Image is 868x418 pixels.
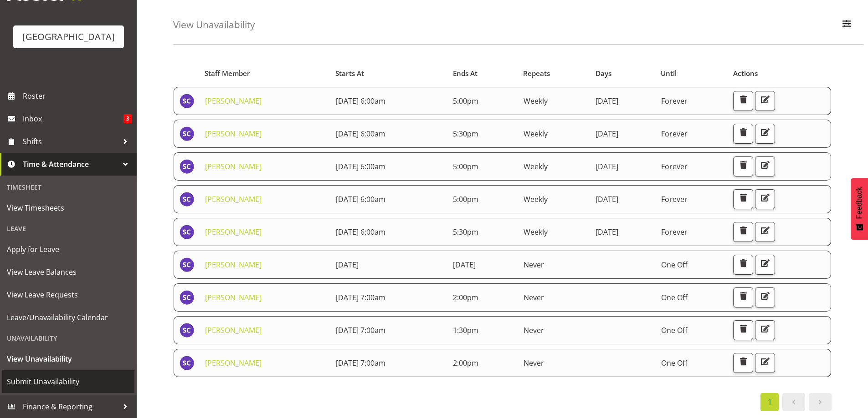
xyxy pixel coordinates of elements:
button: Edit Unavailability [755,222,775,242]
span: [DATE] 6:00am [336,227,385,237]
span: Weekly [524,194,548,204]
span: Never [524,358,544,368]
span: View Unavailability [7,352,130,366]
span: [DATE] 6:00am [336,129,385,139]
span: [DATE] [336,260,359,270]
button: Delete Unavailability [733,91,753,111]
a: [PERSON_NAME] [205,260,262,270]
span: [DATE] [596,129,618,139]
span: Time & Attendance [23,157,118,171]
a: [PERSON_NAME] [205,194,262,204]
span: View Leave Balances [7,265,130,279]
span: [DATE] [596,227,618,237]
img: skye-colonna9939.jpg [180,257,194,272]
button: Edit Unavailability [755,287,775,307]
button: Delete Unavailability [733,189,753,209]
button: Delete Unavailability [733,353,753,373]
span: [DATE] [453,260,476,270]
span: One Off [661,292,688,302]
a: View Leave Requests [2,283,134,306]
span: Apply for Leave [7,242,130,256]
button: Edit Unavailability [755,91,775,111]
span: Never [524,325,544,335]
a: View Leave Balances [2,261,134,283]
span: One Off [661,325,688,335]
h4: View Unavailability [173,20,255,30]
span: Never [524,260,544,270]
span: Forever [661,96,688,106]
span: 5:30pm [453,227,478,237]
a: [PERSON_NAME] [205,129,262,139]
span: [DATE] 6:00am [336,96,385,106]
span: Submit Unavailability [7,375,130,388]
button: Delete Unavailability [733,222,753,242]
button: Edit Unavailability [755,255,775,275]
button: Edit Unavailability [755,124,775,144]
span: Leave/Unavailability Calendar [7,311,130,324]
span: 5:30pm [453,129,478,139]
a: [PERSON_NAME] [205,161,262,171]
button: Delete Unavailability [733,320,753,340]
button: Edit Unavailability [755,353,775,373]
button: Filter Employees [837,15,856,35]
span: [DATE] 7:00am [336,292,385,302]
span: Feedback [855,187,863,219]
img: skye-colonna9939.jpg [180,225,194,239]
span: Weekly [524,161,548,171]
span: 2:00pm [453,292,478,302]
img: skye-colonna9939.jpg [180,94,194,108]
button: Edit Unavailability [755,189,775,209]
span: Forever [661,194,688,204]
a: [PERSON_NAME] [205,227,262,237]
button: Delete Unavailability [733,255,753,275]
button: Edit Unavailability [755,156,775,176]
a: Apply for Leave [2,238,134,261]
span: Forever [661,129,688,139]
button: Feedback - Show survey [851,178,868,240]
div: Leave [2,219,134,238]
a: [PERSON_NAME] [205,325,262,335]
div: [GEOGRAPHIC_DATA] [22,30,115,44]
span: Roster [23,89,132,103]
span: Days [596,68,611,79]
a: View Timesheets [2,196,134,219]
span: Staff Member [205,68,250,79]
a: Leave/Unavailability Calendar [2,306,134,329]
span: Actions [733,68,758,79]
span: Ends At [453,68,478,79]
span: 5:00pm [453,96,478,106]
span: Starts At [335,68,364,79]
span: Shifts [23,135,118,148]
span: [DATE] 7:00am [336,358,385,368]
span: Until [661,68,677,79]
span: [DATE] [596,194,618,204]
img: skye-colonna9939.jpg [180,159,194,174]
span: View Leave Requests [7,288,130,302]
span: 3 [123,114,132,123]
span: 5:00pm [453,161,478,171]
span: 5:00pm [453,194,478,204]
span: Inbox [23,112,123,126]
div: Unavailability [2,329,134,347]
span: [DATE] [596,96,618,106]
span: Forever [661,161,688,171]
a: Submit Unavailability [2,370,134,393]
button: Delete Unavailability [733,287,753,307]
button: Edit Unavailability [755,320,775,340]
span: 1:30pm [453,325,478,335]
img: skye-colonna9939.jpg [180,192,194,206]
span: 2:00pm [453,358,478,368]
span: [DATE] 6:00am [336,161,385,171]
a: View Unavailability [2,347,134,370]
button: Delete Unavailability [733,124,753,144]
a: [PERSON_NAME] [205,292,262,302]
span: Never [524,292,544,302]
span: Weekly [524,129,548,139]
span: Repeats [523,68,550,79]
span: [DATE] [596,161,618,171]
span: View Timesheets [7,201,130,215]
span: [DATE] 6:00am [336,194,385,204]
span: [DATE] 7:00am [336,325,385,335]
div: Timesheet [2,178,134,196]
span: Forever [661,227,688,237]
